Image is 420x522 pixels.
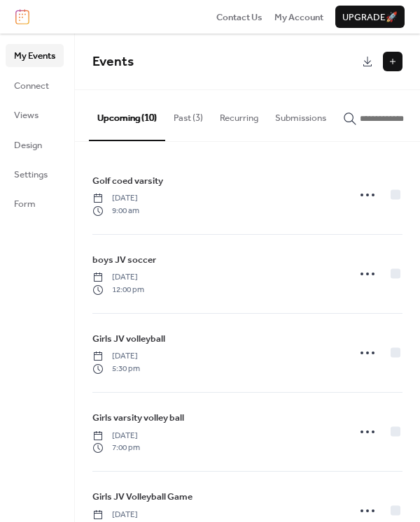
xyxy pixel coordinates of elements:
[92,252,156,268] a: boys JV soccer
[92,509,144,521] span: [DATE]
[274,10,323,24] span: My Account
[92,173,163,189] a: Golf coed varsity
[92,331,165,347] a: Girls JV volleyball
[14,197,36,211] span: Form
[6,192,64,215] a: Form
[274,10,323,24] a: My Account
[216,10,262,24] span: Contact Us
[6,163,64,185] a: Settings
[14,49,55,63] span: My Events
[216,10,262,24] a: Contact Us
[6,74,64,96] a: Connect
[92,489,192,505] a: Girls JV Volleyball Game
[165,90,211,139] button: Past (3)
[6,133,64,156] a: Design
[342,10,398,24] span: Upgrade 🚀
[14,108,38,122] span: Views
[92,350,140,363] span: [DATE]
[92,271,144,284] span: [DATE]
[6,44,64,66] a: My Events
[267,90,335,139] button: Submissions
[92,363,140,375] span: 5:30 pm
[92,192,139,205] span: [DATE]
[92,411,184,425] span: Girls varsity volley ball
[89,90,165,140] button: Upcoming (10)
[92,284,144,296] span: 12:00 pm
[335,6,405,28] button: Upgrade🚀
[14,138,42,152] span: Design
[92,410,184,426] a: Girls varsity volley ball
[14,168,48,182] span: Settings
[92,490,192,504] span: Girls JV Volleyball Game
[92,49,134,75] span: Events
[6,103,64,126] a: Views
[92,442,140,454] span: 7:00 pm
[92,174,163,188] span: Golf coed varsity
[14,79,49,93] span: Connect
[92,205,139,217] span: 9:00 am
[211,90,267,139] button: Recurring
[92,332,165,346] span: Girls JV volleyball
[92,430,140,442] span: [DATE]
[92,253,156,267] span: boys JV soccer
[15,9,29,24] img: logo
